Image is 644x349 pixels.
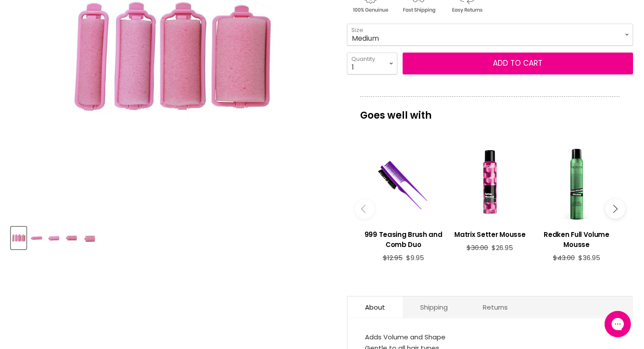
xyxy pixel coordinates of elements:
a: View product:999 Teasing Brush and Comb Duo [364,223,442,254]
span: $12.95 [383,253,403,262]
span: $30.00 [467,243,488,252]
span: $9.95 [406,253,424,262]
button: Hi Lift Pink Foam Rollers [29,227,44,249]
img: Hi Lift Pink Foam Rollers [30,228,43,248]
img: Hi Lift Pink Foam Rollers [12,228,25,248]
span: $26.95 [492,243,513,252]
button: Hi Lift Pink Foam Rollers [83,227,98,249]
button: Hi Lift Pink Foam Rollers [65,227,80,249]
a: View product:Matrix Setter Mousse [451,223,529,244]
img: Hi Lift Pink Foam Rollers [48,228,61,248]
h3: Redken Full Volume Mousse [538,229,616,250]
a: About [347,296,403,318]
p: Goes well with [360,96,620,125]
li: Adds Volume and Shape [365,331,616,343]
img: Hi Lift Pink Foam Rollers [84,228,97,248]
div: Product thumbnails [10,224,333,249]
img: Hi Lift Pink Foam Rollers [66,228,79,248]
button: Hi Lift Pink Foam Rollers [11,227,26,249]
h3: Matrix Setter Mousse [451,229,529,240]
span: $43.00 [553,253,575,262]
h3: 999 Teasing Brush and Comb Duo [364,229,442,250]
a: View product:Redken Full Volume Mousse [538,223,616,254]
iframe: Gorgias live chat messenger [600,308,635,340]
span: $36.95 [578,253,600,262]
a: Shipping [403,296,465,318]
a: Returns [465,296,525,318]
button: Add to cart [403,53,633,74]
button: Hi Lift Pink Foam Rollers [47,227,62,249]
select: Quantity [347,53,397,74]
